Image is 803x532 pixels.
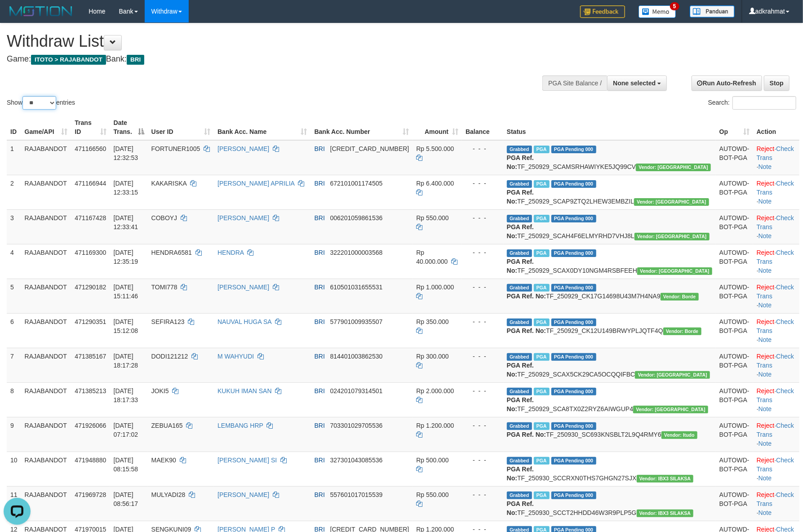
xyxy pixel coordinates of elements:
b: PGA Ref. No: [507,500,534,516]
span: Vendor URL: https://secure10.1velocity.biz [636,164,711,171]
a: Reject [757,249,775,256]
span: 471385167 [75,353,106,360]
b: PGA Ref. No: [507,258,534,274]
span: TOMI778 [151,284,177,291]
span: Grabbed [507,284,532,292]
span: Vendor URL: https://secure12.1velocity.biz [637,475,694,483]
span: PGA Pending [551,215,596,222]
a: Check Trans [757,180,794,196]
span: FORTUNER1005 [151,145,200,152]
td: TF_250929_SCAX0DY10NGM4RSBFEEH [503,244,716,279]
td: RAJABANDOT [21,382,71,417]
input: Search: [732,96,796,110]
th: Date Trans.: activate to sort column descending [110,115,148,140]
div: - - - [466,144,500,153]
div: - - - [466,352,500,361]
span: Vendor URL: https://secure10.1velocity.biz [637,267,712,275]
span: Copy 322201000003568 to clipboard [330,249,383,256]
td: RAJABANDOT [21,279,71,313]
th: Trans ID: activate to sort column ascending [71,115,110,140]
td: 3 [7,209,21,244]
a: Note [759,474,772,482]
span: PGA Pending [551,249,596,257]
td: RAJABANDOT [21,417,71,452]
span: None selected [613,80,656,87]
span: Copy 672101001174505 to clipboard [330,180,383,187]
span: PGA Pending [551,284,596,292]
span: BRI [315,145,325,152]
th: Balance [462,115,503,140]
span: 471385213 [75,387,106,395]
button: None selected [607,75,667,91]
a: Note [759,163,772,170]
b: PGA Ref. No: [507,396,534,412]
span: JOKI5 [151,387,169,395]
td: · · [753,175,799,209]
span: 471290351 [75,318,106,325]
a: HENDRA [217,249,244,256]
span: ITOTO > RAJABANDOT [31,55,106,65]
td: TF_250930_SCCRXN0THS7GHGN27SJX [503,452,716,486]
span: 471290182 [75,284,106,291]
a: [PERSON_NAME] [217,284,269,291]
span: [DATE] 12:33:41 [114,214,138,231]
div: - - - [466,317,500,326]
span: [DATE] 12:35:19 [114,249,138,265]
span: 471169300 [75,249,106,256]
td: 7 [7,348,21,382]
a: Reject [757,318,775,325]
a: Reject [757,214,775,222]
span: Marked by adkaldo [534,388,550,395]
span: PGA Pending [551,492,596,499]
a: [PERSON_NAME] APRILIA [217,180,294,187]
span: Rp 40.000.000 [416,249,448,265]
span: Grabbed [507,319,532,326]
span: Grabbed [507,353,532,361]
div: - - - [466,386,500,395]
a: Check Trans [757,387,794,403]
span: 471926066 [75,422,106,429]
span: Vendor URL: https://secure10.1velocity.biz [633,406,708,413]
span: Copy 024201079314501 to clipboard [330,387,383,395]
b: PGA Ref. No: [507,362,534,378]
a: Reject [757,491,775,498]
a: Check Trans [757,284,794,300]
a: Note [759,440,772,447]
img: Feedback.jpg [580,5,625,18]
td: 1 [7,140,21,175]
th: Op: activate to sort column ascending [716,115,753,140]
span: [DATE] 12:32:53 [114,145,138,161]
td: RAJABANDOT [21,175,71,209]
a: Check Trans [757,249,794,265]
td: AUTOWD-BOT-PGA [716,382,753,417]
div: - - - [466,283,500,292]
a: Note [759,509,772,516]
span: Marked by adkdaniel [534,422,550,430]
td: TF_250929_SCAH4F6ELMYRHD7VHJ8L [503,209,716,244]
td: RAJABANDOT [21,313,71,348]
th: ID [7,115,21,140]
td: TF_250929_CK17G14698U43M7H4NA9 [503,279,716,313]
span: Copy 814401003862530 to clipboard [330,353,383,360]
span: PGA Pending [551,146,596,153]
a: LEMBANG HRP [217,422,263,429]
span: Grabbed [507,422,532,430]
a: Run Auto-Refresh [692,75,762,91]
span: Copy 006201059861536 to clipboard [330,214,383,222]
span: [DATE] 18:17:28 [114,353,138,369]
label: Show entries [7,96,75,110]
th: Game/API: activate to sort column ascending [21,115,71,140]
th: User ID: activate to sort column ascending [148,115,214,140]
span: PGA Pending [551,180,596,188]
span: Marked by adkaldo [534,284,550,292]
span: BRI [315,180,325,187]
td: AUTOWD-BOT-PGA [716,348,753,382]
a: Reject [757,145,775,152]
span: Marked by adkaldo [534,146,550,153]
a: Check Trans [757,145,794,161]
td: RAJABANDOT [21,244,71,279]
span: BRI [315,318,325,325]
th: Status [503,115,716,140]
b: PGA Ref. No: [507,293,546,300]
td: · · [753,382,799,417]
